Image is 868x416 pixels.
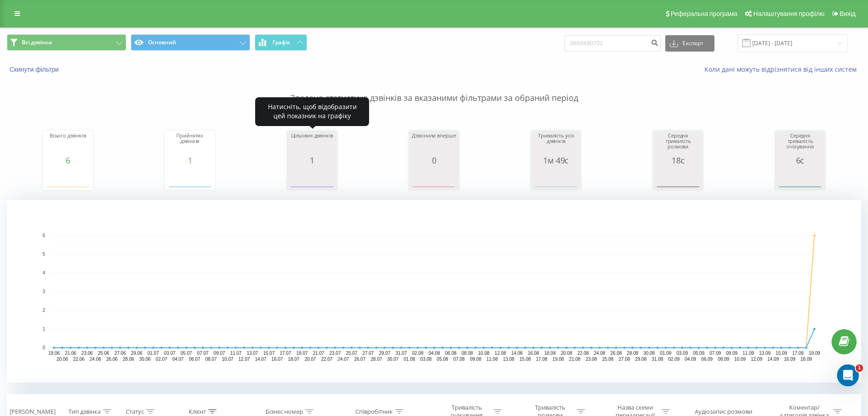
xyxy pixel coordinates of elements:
[511,351,523,356] text: 14.08
[180,351,192,356] text: 05.07
[668,357,680,362] text: 02.09
[313,351,324,356] text: 21.07
[801,357,812,362] text: 18.09
[42,326,45,332] text: 1
[695,408,752,416] div: Аудіозапис розмови
[73,357,84,362] text: 22.06
[470,357,481,362] text: 09.08
[660,351,671,356] text: 01.09
[655,133,701,156] div: Середня тривалість розмови
[533,165,579,192] div: A chart.
[652,357,663,362] text: 31.08
[167,165,213,192] svg: A chart.
[533,156,579,165] div: 1м 49с
[536,357,547,362] text: 17.08
[56,357,68,362] text: 20.06
[519,357,531,362] text: 15.08
[619,357,630,362] text: 27.08
[569,357,580,362] text: 21.08
[411,156,457,165] div: 0
[856,364,863,372] span: 1
[685,357,696,362] text: 04.09
[665,35,714,52] button: Експорт
[255,34,307,51] button: Графік
[222,357,233,362] text: 10.07
[7,200,861,383] div: A chart.
[704,65,861,74] a: Коли дані можуть відрізнятися вiд інших систем
[395,351,407,356] text: 31.07
[544,351,555,356] text: 18.08
[734,357,746,362] text: 10.09
[655,156,701,165] div: 18с
[106,357,118,362] text: 26.06
[123,357,134,362] text: 28.06
[45,156,91,165] div: 6
[272,357,283,362] text: 16.07
[7,74,861,104] p: Зведена статистика дзвінків за вказаними фільтрами за обраний період
[627,351,638,356] text: 28.08
[45,133,91,156] div: Всього дзвінків
[214,351,225,356] text: 09.07
[131,34,250,51] button: Основний
[809,351,820,356] text: 19.09
[362,351,374,356] text: 27.07
[411,165,457,192] svg: A chart.
[42,270,45,275] text: 4
[453,357,465,362] text: 07.08
[751,357,762,362] text: 12.09
[42,233,45,238] text: 6
[10,408,56,416] div: [PERSON_NAME]
[411,133,457,156] div: Дзвонили вперше
[45,165,91,192] svg: A chart.
[230,351,241,356] text: 11.07
[767,357,779,362] text: 14.09
[247,351,258,356] text: 13.07
[172,357,184,362] text: 04.07
[635,357,647,362] text: 29.08
[329,351,341,356] text: 23.07
[709,351,721,356] text: 07.09
[437,357,448,362] text: 05.08
[445,351,457,356] text: 06.08
[840,10,856,17] span: Вихід
[7,65,63,74] button: Скинути фільтри
[503,357,514,362] text: 13.08
[238,357,250,362] text: 12.07
[759,351,770,356] text: 13.09
[677,351,688,356] text: 03.09
[561,351,572,356] text: 20.08
[272,39,290,46] span: Графік
[139,357,151,362] text: 30.06
[263,351,275,356] text: 15.07
[777,165,823,192] div: A chart.
[371,357,382,362] text: 28.07
[197,351,209,356] text: 07.07
[784,357,795,362] text: 16.09
[289,165,335,192] svg: A chart.
[82,351,93,356] text: 23.06
[486,357,498,362] text: 11.08
[777,133,823,156] div: Середня тривалість очікування
[68,408,101,416] div: Тип дзвінка
[164,351,175,356] text: 03.07
[114,351,126,356] text: 27.06
[577,351,589,356] text: 22.08
[280,351,291,356] text: 17.07
[22,39,52,46] span: Всі дзвінки
[420,357,431,362] text: 03.08
[289,156,335,165] div: 1
[42,252,45,257] text: 5
[90,357,101,362] text: 24.06
[564,35,661,52] input: Пошук за номером
[98,351,109,356] text: 25.06
[131,351,142,356] text: 29.06
[792,351,804,356] text: 17.09
[655,165,701,192] svg: A chart.
[304,357,316,362] text: 20.07
[255,357,267,362] text: 14.07
[602,357,613,362] text: 25.08
[42,345,45,350] text: 0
